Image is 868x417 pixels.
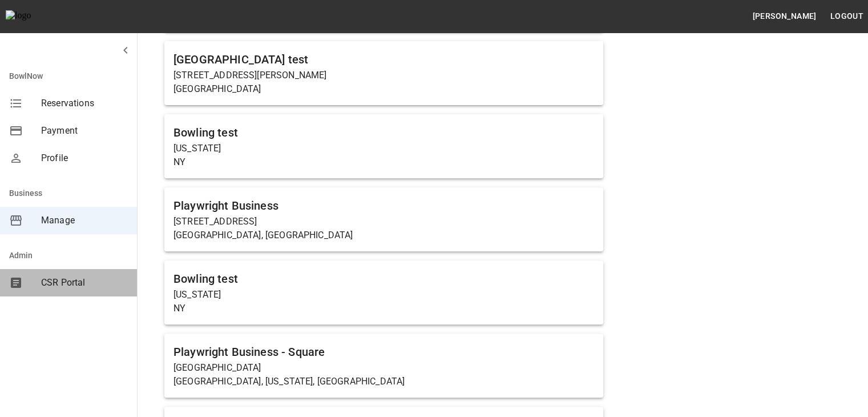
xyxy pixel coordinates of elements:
[173,270,594,288] h6: Bowling test
[173,197,594,215] h6: Playwright Business
[173,215,594,228] p: [STREET_ADDRESS]
[41,124,128,138] span: Payment
[41,97,128,110] span: Reservations
[41,151,128,165] span: Profile
[173,82,594,96] p: [GEOGRAPHIC_DATA]
[748,6,821,27] button: [PERSON_NAME]
[6,10,68,22] img: logo
[173,123,594,142] h6: Bowling test
[41,214,128,227] span: Manage
[173,343,594,361] h6: Playwright Business - Square
[173,288,594,302] p: [US_STATE]
[173,228,594,242] p: [GEOGRAPHIC_DATA], [GEOGRAPHIC_DATA]
[173,375,594,388] p: [GEOGRAPHIC_DATA], [US_STATE], [GEOGRAPHIC_DATA]
[173,50,594,69] h6: [GEOGRAPHIC_DATA] test
[173,361,594,375] p: [GEOGRAPHIC_DATA]
[173,69,594,82] p: [STREET_ADDRESS][PERSON_NAME]
[173,142,594,155] p: [US_STATE]
[41,276,128,290] span: CSR Portal
[826,6,868,27] button: Logout
[173,302,594,315] p: NY
[173,155,594,169] p: NY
